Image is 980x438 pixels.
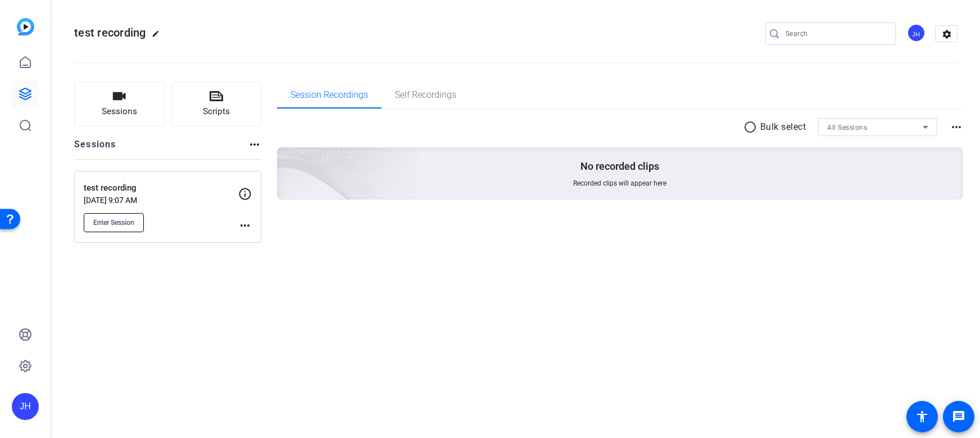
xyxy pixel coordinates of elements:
[907,24,927,43] ngx-avatar: Jason Hughes
[936,26,958,43] mat-icon: settings
[827,124,867,132] span: All Sessions
[238,219,252,232] mat-icon: more_horiz
[74,138,116,159] h2: Sessions
[952,410,965,423] mat-icon: message
[580,160,659,173] p: No recorded clips
[102,105,137,118] span: Sessions
[151,36,419,280] img: embarkstudio-empty-session.png
[907,24,925,42] div: JH
[248,138,261,151] mat-icon: more_horiz
[573,179,666,188] span: Recorded clips will appear here
[93,218,134,227] span: Enter Session
[12,393,39,420] div: JH
[84,213,144,232] button: Enter Session
[395,91,456,100] span: Self Recordings
[743,120,760,134] mat-icon: radio_button_unchecked
[760,120,806,134] p: Bulk select
[291,91,368,100] span: Session Recordings
[17,18,34,35] img: blue-gradient.svg
[171,82,262,127] button: Scripts
[84,182,238,195] p: test recording
[786,27,887,40] input: Search
[74,82,165,127] button: Sessions
[74,26,146,39] span: test recording
[950,120,963,134] mat-icon: more_horiz
[915,410,929,423] mat-icon: accessibility
[84,196,238,205] p: [DATE] 9:07 AM
[203,105,230,118] span: Scripts
[152,30,165,43] mat-icon: edit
